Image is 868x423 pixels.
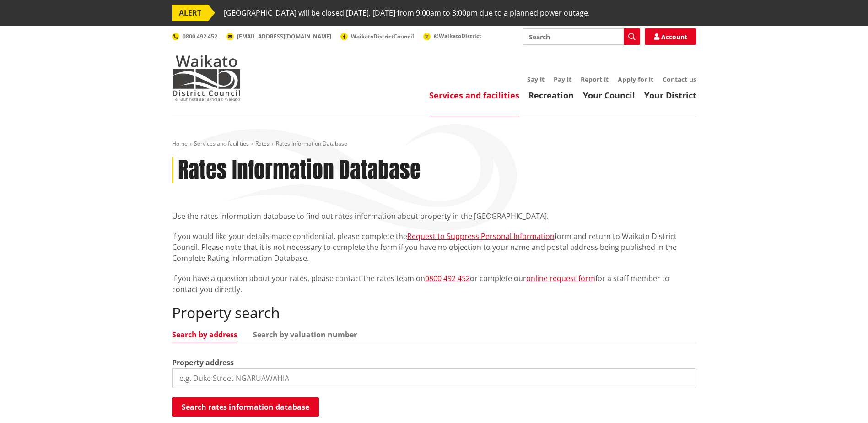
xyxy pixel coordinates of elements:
h1: Rates Information Database [178,157,421,184]
a: 0800 492 452 [172,33,217,40]
a: Contact us [663,75,696,84]
img: Waikato District Council - Te Kaunihera aa Takiwaa o Waikato [172,55,241,101]
span: [GEOGRAPHIC_DATA] will be closed [DATE], [DATE] from 9:00am to 3:00pm due to a planned power outage. [224,5,590,21]
a: Apply for it [618,75,653,84]
a: Home [172,140,188,147]
span: ALERT [172,5,208,21]
p: Use the rates information database to find out rates information about property in the [GEOGRAPHI... [172,211,696,222]
span: [EMAIL_ADDRESS][DOMAIN_NAME] [237,33,331,40]
a: [EMAIL_ADDRESS][DOMAIN_NAME] [226,33,331,40]
nav: breadcrumb [172,140,696,148]
p: If you would like your details made confidential, please complete the form and return to Waikato ... [172,231,696,264]
a: Account [645,28,696,45]
a: 0800 492 452 [425,273,470,283]
label: Property address [172,357,234,368]
input: e.g. Duke Street NGARUAWAHIA [172,368,696,388]
a: Search by address [172,331,237,338]
a: WaikatoDistrictCouncil [340,33,414,40]
a: Say it [527,75,545,84]
a: online request form [526,273,595,283]
p: If you have a question about your rates, please contact the rates team on or complete our for a s... [172,273,696,295]
a: Request to Suppress Personal Information [407,231,555,241]
span: Rates Information Database [276,140,347,147]
a: Your Council [583,90,635,101]
button: Search rates information database [172,397,319,417]
a: Search by valuation number [253,331,357,338]
a: Rates [255,140,270,147]
a: Services and facilities [194,140,249,147]
a: Pay it [554,75,571,84]
span: WaikatoDistrictCouncil [351,33,414,40]
input: Search input [523,28,640,45]
a: Report it [581,75,609,84]
h2: Property search [172,304,696,321]
a: Your District [644,90,696,101]
a: Recreation [528,90,574,101]
span: 0800 492 452 [183,33,217,40]
a: Services and facilities [429,90,519,101]
a: @WaikatoDistrict [423,32,481,40]
span: @WaikatoDistrict [434,32,481,40]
